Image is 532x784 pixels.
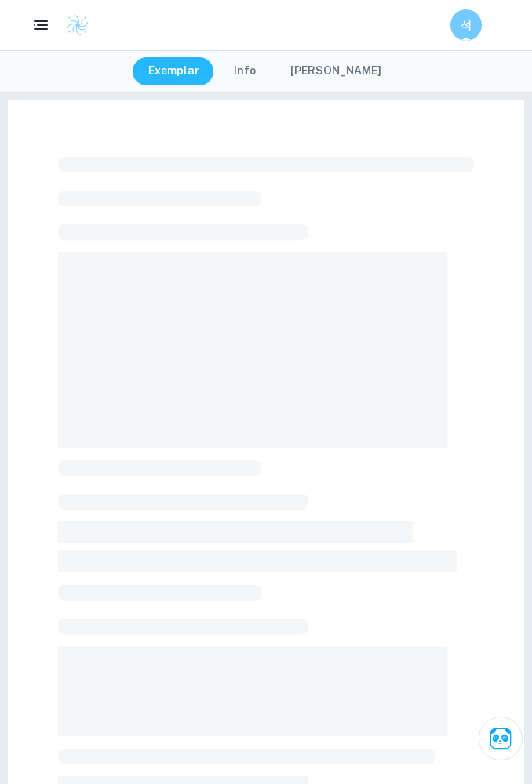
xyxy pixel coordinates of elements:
[66,13,89,37] img: Clastify logo
[218,57,271,85] button: Info
[56,13,89,37] a: Clastify logo
[275,57,397,85] button: [PERSON_NAME]
[479,717,523,760] button: Ask Clai
[450,9,482,41] button: 석효
[133,57,215,85] button: Exemplar
[457,16,476,34] h6: 석효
